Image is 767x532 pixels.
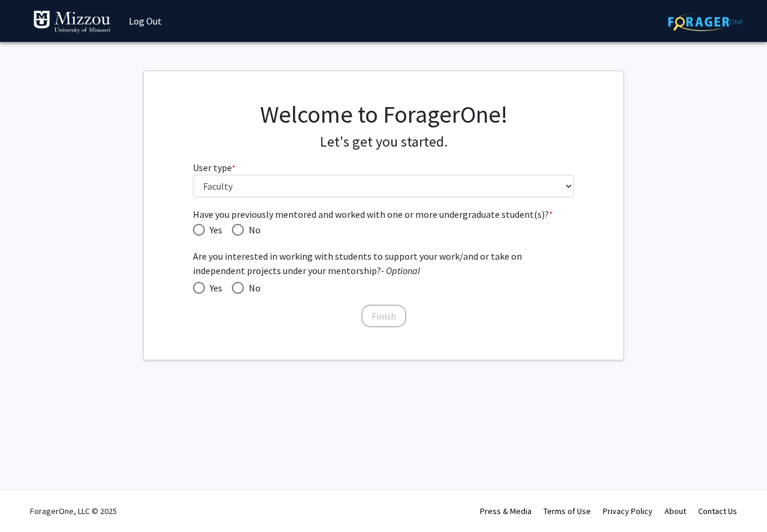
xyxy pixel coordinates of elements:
[193,207,575,221] span: Have you previously mentored and worked with one or more undergraduate student(s)?
[381,265,420,276] i: - Optional
[665,506,686,516] a: About
[193,100,575,129] h1: Welcome to ForagerOne!
[698,506,737,516] a: Contact Us
[193,160,235,175] label: User type
[193,249,575,278] span: Are you interested in working with students to support your work/and or take on independent proje...
[9,478,51,523] iframe: Chat
[668,13,743,31] img: ForagerOne Logo
[193,221,575,237] mat-radio-group: Have you previously mentored and worked with one or more undergraduate student(s)?
[244,281,261,295] span: No
[244,223,261,237] span: No
[361,305,406,327] button: Finish
[33,10,111,34] img: University of Missouri Logo
[480,506,532,516] a: Press & Media
[30,490,117,532] div: ForagerOne, LLC © 2025
[603,506,653,516] a: Privacy Policy
[205,223,222,237] span: Yes
[205,281,222,295] span: Yes
[543,506,591,516] a: Terms of Use
[193,133,575,151] h4: Let's get you started.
